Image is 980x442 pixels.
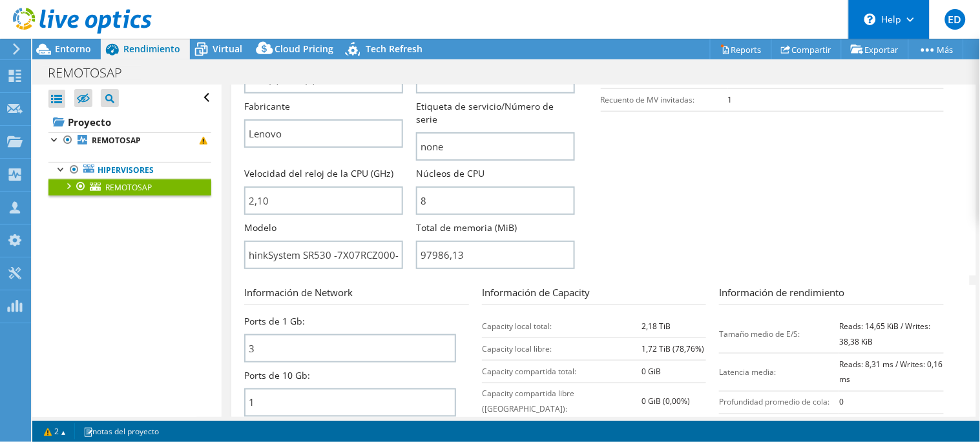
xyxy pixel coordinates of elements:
td: Capacity compartida libre ([GEOGRAPHIC_DATA]): [482,383,642,421]
td: Capacity local libre: [482,337,642,360]
td: Tamaño medio de E/S: [719,315,839,353]
span: Tech Refresh [366,43,422,55]
span: Rendimiento [123,43,180,55]
b: Reads: 14,65 KiB / Writes: 38,38 KiB [839,321,930,347]
td: Capacity compartida total: [482,360,642,383]
a: 2 [35,423,75,439]
h3: Información de Network [244,285,469,305]
label: Velocidad del reloj de la CPU (GHz) [244,167,393,180]
label: Ports de 1 Gb: [244,315,305,328]
label: Fabricante [244,100,290,113]
a: Más [908,39,964,59]
svg: \n [864,14,876,25]
td: Capacity local total: [482,315,642,337]
h3: Información de Capacity [482,285,707,305]
span: REMOTOSAP [105,182,152,193]
b: REMOTOSAP [92,135,141,146]
label: Etiqueta de servicio/Número de serie [416,100,575,126]
b: 2,18 TiB [641,321,671,332]
label: Total de memoria (MiB) [416,221,517,234]
a: Exportar [841,39,909,59]
a: REMOTOSAP [48,179,211,196]
a: Compartir [771,39,842,59]
label: Modelo [244,221,276,234]
h1: REMOTOSAP [42,66,142,80]
td: Latencia media: [719,353,839,391]
b: 0 GiB [641,366,661,377]
a: Reports [710,39,772,59]
span: Virtual [213,43,242,55]
b: 1,72 TiB (78,76%) [641,343,704,354]
label: Núcleos de CPU [416,167,485,180]
td: Recuento de MV invitadas: [601,88,728,111]
span: ED [945,9,966,30]
a: Proyecto [48,112,211,132]
label: Ports de 10 Gb: [244,369,310,382]
td: Profundidad promedio de cola: [719,391,839,414]
b: 0 [839,397,844,408]
span: Entorno [55,43,91,55]
a: notas del proyecto [74,423,168,439]
b: 1 [728,94,733,105]
h3: Información de rendimiento [719,285,944,305]
b: Reads: 8,31 ms / Writes: 0,16 ms [839,359,943,385]
b: 0 GiB (0,00%) [641,396,690,407]
a: Hipervisores [48,162,211,179]
span: Cloud Pricing [275,43,333,55]
a: REMOTOSAP [48,132,211,149]
td: Pico/mín. de CPU: [719,414,839,436]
